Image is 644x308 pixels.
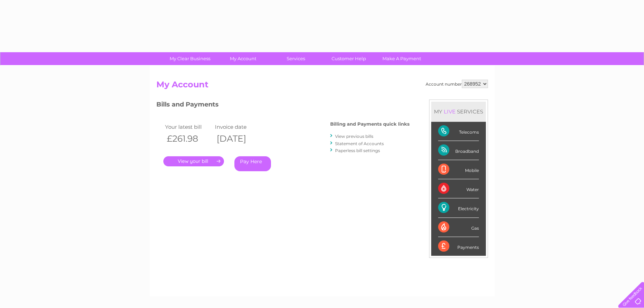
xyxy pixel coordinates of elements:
[438,198,479,218] div: Electricity
[438,160,479,179] div: Mobile
[163,156,224,166] a: .
[438,218,479,237] div: Gas
[163,132,214,146] th: £261.98
[320,52,378,65] a: Customer Help
[373,52,430,65] a: Make A Payment
[330,121,410,127] h4: Billing and Payments quick links
[438,122,479,141] div: Telecoms
[335,134,373,139] a: View previous bills
[426,80,488,88] div: Account number
[438,237,479,256] div: Payments
[442,108,457,115] div: LIVE
[438,179,479,198] div: Water
[335,141,384,146] a: Statement of Accounts
[213,132,263,146] th: [DATE]
[438,141,479,160] div: Broadband
[161,52,219,65] a: My Clear Business
[156,100,410,112] h3: Bills and Payments
[213,122,263,132] td: Invoice date
[163,122,214,132] td: Your latest bill
[156,80,488,93] h2: My Account
[267,52,325,65] a: Services
[214,52,272,65] a: My Account
[234,156,271,171] a: Pay Here
[335,148,380,153] a: Paperless bill settings
[431,102,486,121] div: MY SERVICES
